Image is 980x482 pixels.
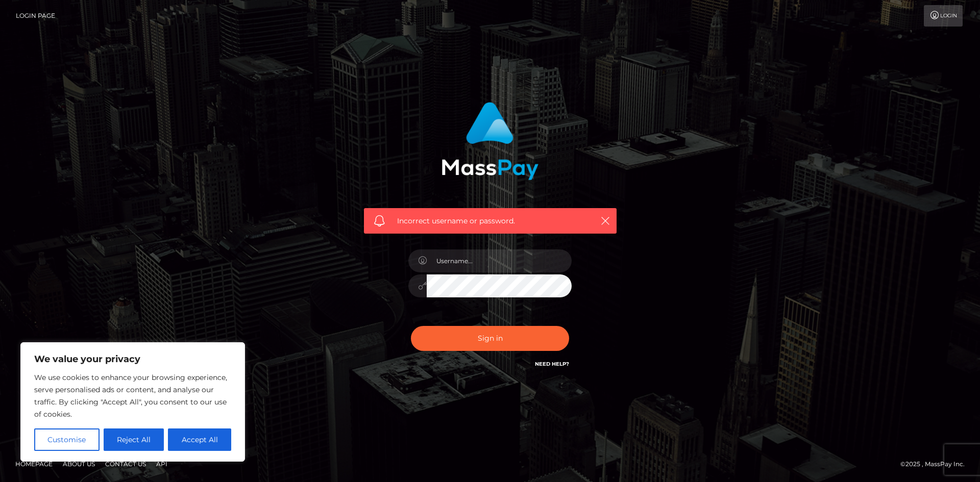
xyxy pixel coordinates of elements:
[411,326,569,351] button: Sign in
[101,456,150,472] a: Contact Us
[11,456,57,472] a: Homepage
[168,428,231,451] button: Accept All
[924,5,963,27] a: Login
[34,353,231,365] p: We value your privacy
[59,456,99,472] a: About Us
[397,216,583,226] span: Incorrect username or password.
[34,371,231,420] p: We use cookies to enhance your browsing experience, serve personalised ads or content, and analys...
[34,428,100,451] button: Customise
[16,5,55,27] a: Login Page
[442,102,538,180] img: MassPay Login
[152,456,171,472] a: API
[900,459,972,470] div: © 2025 , MassPay Inc.
[535,361,569,367] a: Need Help?
[427,249,572,272] input: Username...
[104,428,164,451] button: Reject All
[20,342,245,462] div: We value your privacy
